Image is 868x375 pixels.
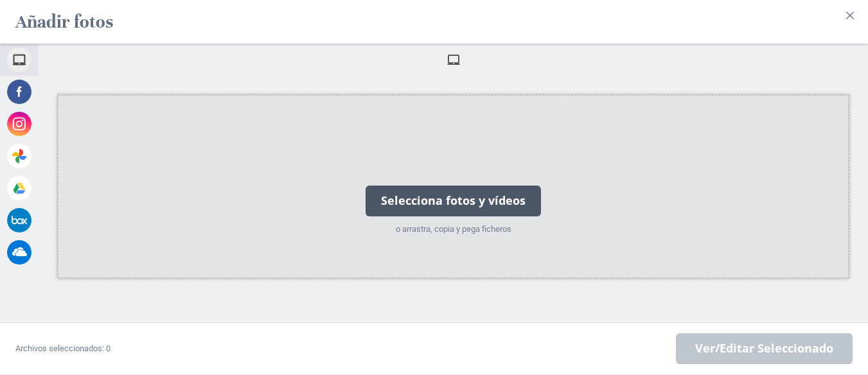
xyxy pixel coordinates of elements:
[366,186,541,216] div: Selecciona fotos y vídeos
[447,53,461,67] span: Mi Dispositivo
[15,5,113,39] h2: Añadir fotos
[366,223,541,236] div: o arrastra, copia y pega ficheros
[840,5,860,26] button: Close
[15,344,111,353] span: Archivos seleccionados: 0
[695,342,833,356] span: Ver/Editar Seleccionado
[676,333,853,364] span: Next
